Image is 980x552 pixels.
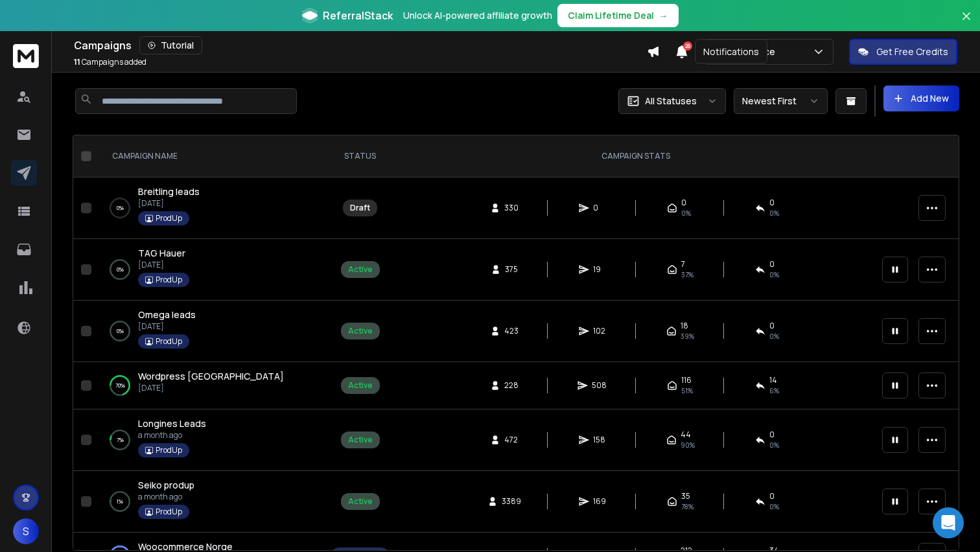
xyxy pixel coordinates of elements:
[348,326,373,336] div: Active
[504,380,519,391] span: 228
[138,247,185,260] a: TAG Hauer
[593,264,606,275] span: 19
[769,440,779,450] span: 0 %
[97,301,323,362] td: 0%Omega leads[DATE]ProdUp
[74,57,146,67] p: Campaigns added
[156,336,182,347] p: ProdUp
[557,4,679,27] button: Claim Lifetime Deal→
[681,375,692,385] span: 116
[115,379,125,392] p: 70 %
[681,501,694,512] span: 78 %
[348,264,373,275] div: Active
[505,264,518,275] span: 375
[13,518,39,544] button: S
[97,362,323,409] td: 70%Wordpress [GEOGRAPHIC_DATA][DATE]
[348,380,373,391] div: Active
[734,88,828,114] button: Newest First
[74,36,647,54] div: Campaigns
[323,8,393,23] span: ReferralStack
[769,331,779,341] span: 0 %
[659,9,668,22] span: →
[769,270,779,280] span: 0 %
[117,263,124,276] p: 0 %
[593,435,606,445] span: 158
[504,326,519,336] span: 423
[593,203,606,213] span: 0
[681,491,690,501] span: 35
[156,445,182,455] p: ProdUp
[97,409,323,471] td: 7%Longines Leadsa month agoProdUp
[683,41,692,51] span: 26
[593,496,606,507] span: 169
[681,385,693,396] span: 51 %
[97,471,323,533] td: 1%Seiko produpa month agoProdUp
[156,213,182,224] p: ProdUp
[74,56,80,67] span: 11
[156,507,182,517] p: ProdUp
[769,430,775,440] span: 0
[397,135,874,178] th: CAMPAIGN STATS
[138,492,194,502] p: a month ago
[138,383,284,393] p: [DATE]
[876,45,948,58] p: Get Free Credits
[769,259,775,270] span: 0
[138,479,194,492] a: Seiko produp
[681,198,686,208] span: 0
[769,198,775,208] span: 0
[769,385,779,396] span: 6 %
[681,259,685,270] span: 7
[645,95,697,108] p: All Statuses
[138,417,206,430] span: Longines Leads
[681,430,691,440] span: 44
[97,135,323,178] th: CAMPAIGN NAME
[348,496,373,507] div: Active
[695,40,767,64] div: Notifications
[117,495,123,508] p: 1 %
[769,491,775,501] span: 0
[156,275,182,285] p: ProdUp
[138,308,196,321] span: Omega leads
[403,9,552,22] p: Unlock AI-powered affiliate growth
[592,380,607,391] span: 508
[117,433,124,446] p: 7 %
[681,270,694,280] span: 37 %
[117,325,124,338] p: 0 %
[138,430,206,441] p: a month ago
[769,375,777,385] span: 14
[323,135,397,178] th: STATUS
[681,331,694,341] span: 39 %
[681,321,688,331] span: 18
[138,247,185,259] span: TAG Hauer
[97,178,323,239] td: 0%Breitling leads[DATE]ProdUp
[348,435,373,445] div: Active
[681,208,691,218] span: 0%
[883,86,959,111] button: Add New
[139,36,202,54] button: Tutorial
[138,198,200,209] p: [DATE]
[504,435,518,445] span: 472
[769,208,779,218] span: 0%
[504,203,519,213] span: 330
[138,185,200,198] a: Breitling leads
[138,370,284,383] a: Wordpress [GEOGRAPHIC_DATA]
[769,501,779,512] span: 0 %
[138,321,196,332] p: [DATE]
[849,39,957,65] button: Get Free Credits
[681,440,695,450] span: 90 %
[138,260,189,270] p: [DATE]
[350,203,370,213] div: Draft
[138,417,206,430] a: Longines Leads
[593,326,606,336] span: 102
[138,308,196,321] a: Omega leads
[933,507,964,538] div: Open Intercom Messenger
[97,239,323,301] td: 0%TAG Hauer[DATE]ProdUp
[502,496,521,507] span: 3389
[769,321,775,331] span: 0
[958,8,975,39] button: Close banner
[117,201,124,214] p: 0 %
